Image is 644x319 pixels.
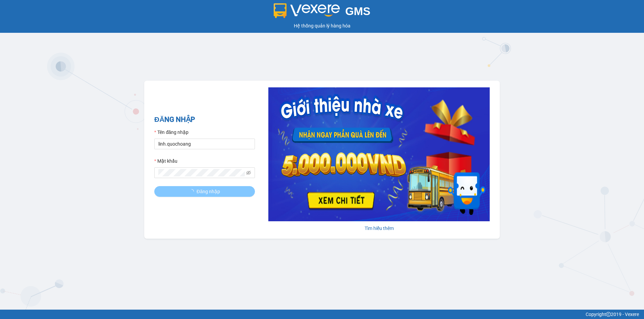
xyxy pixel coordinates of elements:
[189,189,197,194] span: loading
[154,157,177,165] label: Mật khẩu
[268,225,490,232] div: Tìm hiểu thêm
[197,188,220,195] span: Đăng nhập
[154,129,189,136] label: Tên đăng nhập
[606,312,611,317] span: copyright
[154,114,255,125] h2: ĐĂNG NHẬP
[274,10,371,15] a: GMS
[2,22,642,29] div: Hệ thống quản lý hàng hóa
[154,186,255,197] button: Đăng nhập
[246,170,251,175] span: eye-invisible
[345,5,370,17] span: GMS
[158,169,245,176] input: Mật khẩu
[5,311,639,318] div: Copyright 2019 - Vexere
[274,3,340,18] img: logo 2
[268,87,490,221] img: banner-0
[154,139,255,149] input: Tên đăng nhập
